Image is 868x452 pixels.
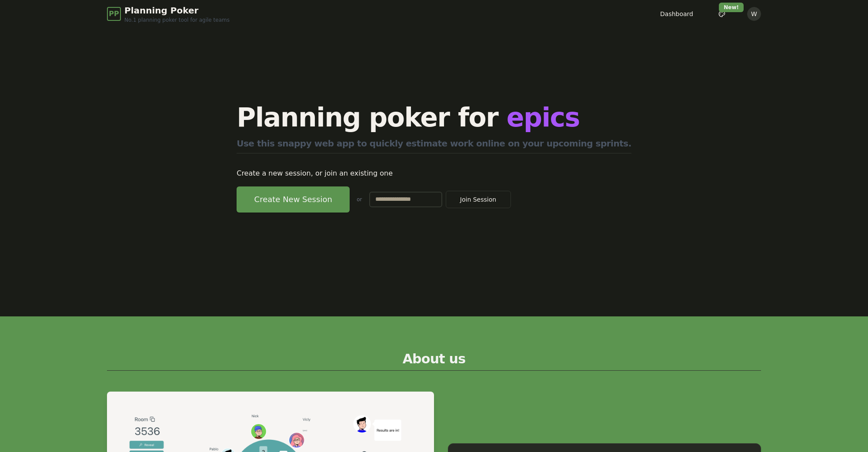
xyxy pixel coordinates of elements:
span: or [357,196,362,203]
button: Create New Session [237,186,350,213]
span: PP [109,9,119,19]
button: New! [714,6,730,22]
h2: Use this snappy web app to quickly estimate work online on your upcoming sprints. [237,137,631,153]
h2: About us [107,351,761,371]
button: Join Session [446,191,511,208]
span: epics [507,102,580,133]
a: PPPlanning PokerNo.1 planning poker tool for agile teams [107,4,230,23]
button: W [747,7,761,21]
span: No.1 planning poker tool for agile teams [124,17,230,23]
a: Dashboard [660,10,693,18]
span: Planning Poker [124,4,230,17]
p: Create a new session, or join an existing one [237,167,631,179]
h1: Planning poker for [237,104,631,130]
div: New! [719,3,744,12]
